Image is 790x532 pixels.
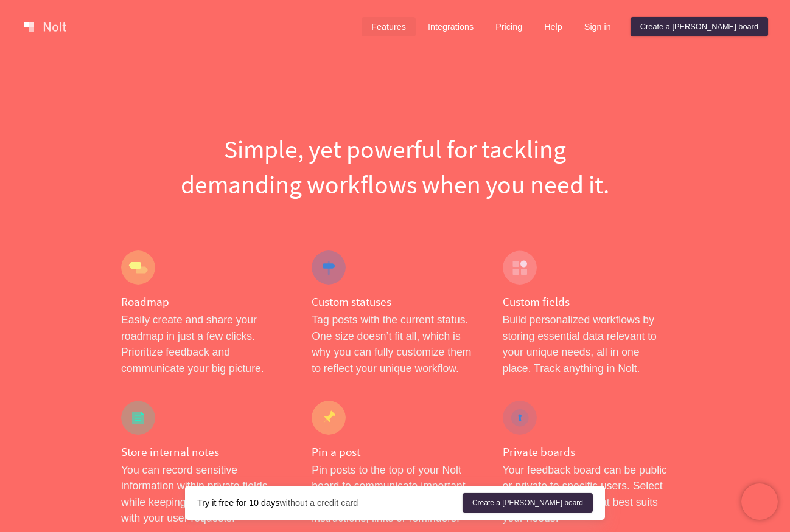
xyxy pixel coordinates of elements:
p: Build personalized workflows by storing essential data relevant to your unique needs, all in one ... [503,312,669,376]
h4: Private boards [503,444,669,460]
a: Integrations [418,17,483,36]
a: Create a [PERSON_NAME] board [631,17,768,36]
a: Features [362,17,416,36]
strong: Try it free for 10 days [197,498,279,508]
p: Pin posts to the top of your Nolt board to communicate important messages to your users, such as ... [312,462,478,527]
h1: Simple, yet powerful for tackling demanding workflows when you need it. [121,131,669,202]
a: Sign in [575,17,621,36]
h4: Custom fields [503,294,669,309]
h4: Roadmap [121,294,287,309]
h4: Pin a post [312,444,478,460]
h4: Store internal notes [121,444,287,460]
div: without a credit card [197,497,463,509]
a: Help [534,17,572,36]
p: Tag posts with the current status. One size doesn’t fit all, which is why you can fully customize... [312,312,478,376]
a: Pricing [486,17,532,36]
a: Create a [PERSON_NAME] board [463,493,593,513]
p: Easily create and share your roadmap in just a few clicks. Prioritize feedback and communicate yo... [121,312,287,376]
h4: Custom statuses [312,294,478,309]
iframe: Chatra live chat [741,483,778,520]
p: Your feedback board can be public or private to specific users. Select the privacy setting that b... [503,462,669,527]
p: You can record sensitive information within private fields while keeping the data in context with... [121,462,287,527]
